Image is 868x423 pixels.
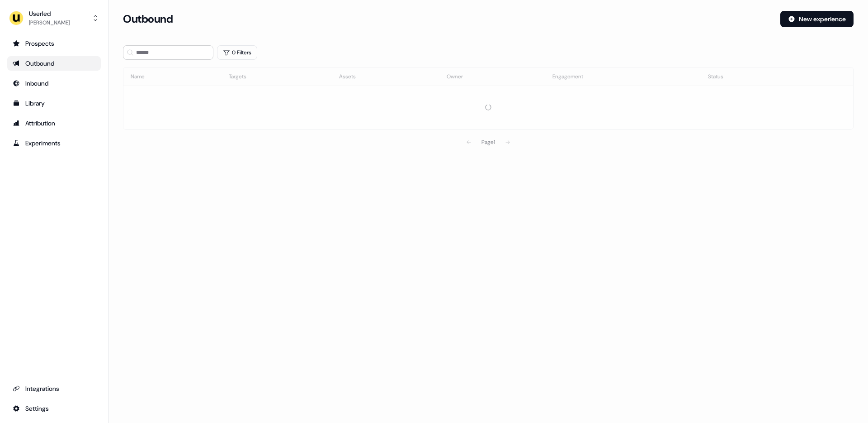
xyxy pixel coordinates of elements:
div: Library [13,99,95,108]
h3: Outbound [123,12,173,26]
a: Go to integrations [7,401,101,416]
div: Inbound [13,79,95,88]
div: Outbound [13,59,95,68]
button: 0 Filters [217,45,257,60]
div: Settings [13,404,95,413]
a: Go to outbound experience [7,56,101,71]
div: Userled [29,9,70,18]
a: Go to Inbound [7,76,101,91]
a: Go to attribution [7,116,101,130]
a: Go to templates [7,96,101,111]
button: Userled[PERSON_NAME] [7,7,101,29]
div: Attribution [13,119,95,128]
button: New experience [780,11,854,27]
a: Go to integrations [7,381,101,396]
a: Go to prospects [7,36,101,51]
div: Experiments [13,139,95,148]
div: Prospects [13,39,95,48]
div: Integrations [13,384,95,393]
a: Go to experiments [7,136,101,150]
div: [PERSON_NAME] [29,18,70,27]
